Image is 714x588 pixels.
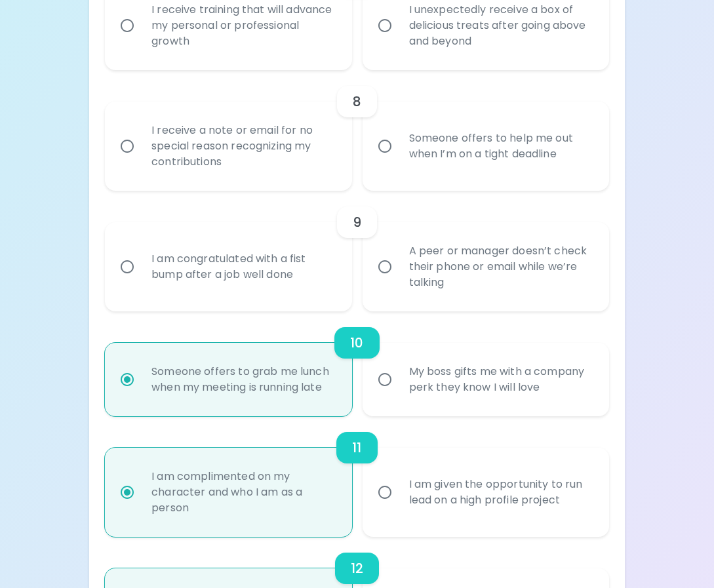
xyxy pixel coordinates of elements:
h6: 11 [352,437,361,458]
div: choice-group-check [105,311,609,416]
div: Someone offers to grab me lunch when my meeting is running late [141,348,344,411]
div: A peer or manager doesn’t check their phone or email while we’re talking [399,227,602,306]
h6: 8 [353,91,361,112]
h6: 12 [351,558,363,579]
h6: 9 [353,212,361,233]
div: I am complimented on my character and who I am as a person [141,453,344,532]
h6: 10 [350,332,363,353]
div: choice-group-check [105,191,609,311]
div: I am given the opportunity to run lead on a high profile project [399,461,602,524]
div: choice-group-check [105,416,609,537]
div: My boss gifts me with a company perk they know I will love [399,348,602,411]
div: I receive a note or email for no special reason recognizing my contributions [141,107,344,186]
div: choice-group-check [105,70,609,191]
div: Someone offers to help me out when I’m on a tight deadline [399,115,602,178]
div: I am congratulated with a fist bump after a job well done [141,235,344,298]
